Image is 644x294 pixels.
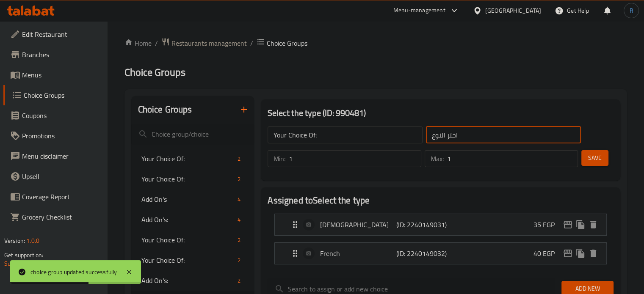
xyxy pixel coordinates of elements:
span: Promotions [22,131,101,141]
button: edit [561,247,574,260]
div: Your Choice Of:2 [131,169,254,189]
nav: breadcrumb [124,38,627,49]
a: Coverage Report [3,187,108,207]
span: Restaurants management [171,38,247,48]
span: Add New [568,283,607,294]
div: Expand [275,243,606,264]
span: Upsell [22,171,101,181]
a: Restaurants management [161,38,247,49]
span: Edit Restaurant [22,29,101,39]
div: [GEOGRAPHIC_DATA] [485,6,541,15]
div: Menu-management [393,5,445,16]
a: Promotions [3,126,108,146]
a: Grocery Checklist [3,207,108,227]
div: Add On's:2 [131,270,254,291]
span: 2 [234,175,244,183]
input: search [131,124,254,145]
span: Your Choice Of: [141,235,235,245]
li: Expand [268,239,614,268]
div: Add On's:4 [131,209,254,230]
span: 1.0.0 [26,235,39,246]
h2: Assigned to Select the type [268,194,614,207]
li: / [155,38,158,48]
a: Support.OpsPlatform [4,258,58,269]
button: duplicate [574,218,587,231]
div: Choices [234,194,244,204]
span: 2 [234,277,244,285]
span: Version: [4,235,25,246]
span: Choice Groups [24,90,101,100]
a: Upsell [3,166,108,187]
p: 35 EGP [533,220,561,230]
span: Your Choice Of: [141,255,235,265]
span: Menu disclaimer [22,151,101,161]
span: Add On's [141,194,235,204]
div: Choices [234,174,244,184]
span: 4 [234,195,244,203]
span: Add On's: [141,275,235,286]
div: Choices [234,275,244,286]
span: Your Choice Of: [141,154,235,164]
div: Your Choice Of:2 [131,250,254,270]
span: Branches [22,49,101,60]
span: 2 [234,155,244,163]
h2: Choice Groups [138,103,192,116]
p: (ID: 2240149031) [396,220,447,230]
p: (ID: 2240149032) [396,248,447,258]
div: Expand [275,214,606,235]
a: Branches [3,44,108,65]
a: Coupons [3,105,108,126]
div: Choices [234,255,244,265]
div: choice group updated successfully [30,267,117,277]
button: delete [587,218,600,231]
span: Coupons [22,110,101,121]
p: Max: [431,154,444,164]
span: Save [588,153,602,163]
span: Add On's: [141,214,235,225]
span: Coverage Report [22,192,101,202]
button: duplicate [574,247,587,260]
span: 2 [234,256,244,264]
a: Choice Groups [3,85,108,105]
p: 40 EGP [533,248,561,258]
a: Home [124,38,152,48]
a: Edit Restaurant [3,24,108,44]
div: Add On's4 [131,189,254,209]
span: Choice Groups [267,38,307,48]
button: edit [561,218,574,231]
span: Get support on: [4,250,43,261]
p: Min: [274,154,285,164]
span: Menus [22,70,101,80]
span: Grocery Checklist [22,212,101,222]
span: Your Choice Of: [141,174,235,184]
a: Menus [3,65,108,85]
span: Choice Groups [124,63,185,82]
span: R [629,6,633,15]
span: 2 [234,236,244,244]
h3: Select the type (ID: 990481) [268,106,614,120]
span: 4 [234,216,244,224]
div: Choices [234,214,244,225]
li: Expand [268,210,614,239]
p: [DEMOGRAPHIC_DATA] [320,220,396,230]
button: Save [581,150,608,166]
li: / [250,38,253,48]
p: French [320,248,396,258]
div: Your Choice Of:2 [131,230,254,250]
button: delete [587,247,600,260]
div: Your Choice Of:2 [131,148,254,169]
a: Menu disclaimer [3,146,108,166]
